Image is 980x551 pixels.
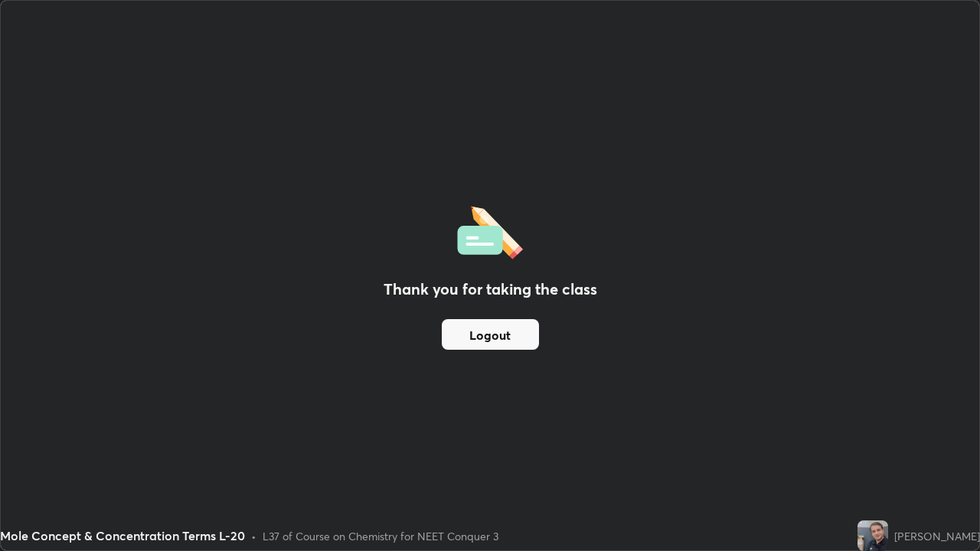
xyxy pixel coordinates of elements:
div: L37 of Course on Chemistry for NEET Conquer 3 [263,528,498,544]
button: Logout [442,319,539,350]
img: fddf6cf3939e4568b1f7e55d744ec7a9.jpg [857,520,888,551]
img: offlineFeedback.1438e8b3.svg [457,201,523,259]
div: [PERSON_NAME] [894,528,980,544]
h2: Thank you for taking the class [384,278,597,301]
div: • [251,528,256,544]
